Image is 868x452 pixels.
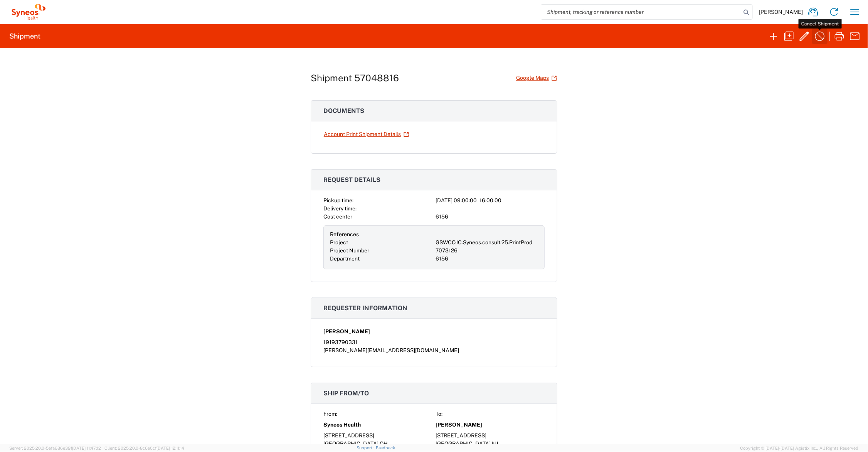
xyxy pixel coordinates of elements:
[541,5,741,19] input: Shipment, tracking or reference number
[323,304,407,312] span: Requester information
[323,107,364,114] span: Documents
[436,440,491,447] span: [GEOGRAPHIC_DATA]
[376,445,395,450] a: Feedback
[330,247,432,255] div: Project Number
[380,440,388,447] span: OH
[378,440,380,447] span: ,
[330,255,432,263] div: Department
[323,213,352,220] span: Cost center
[311,72,399,84] h1: Shipment 57048816
[436,197,545,205] div: [DATE] 09:00:00 - 16:00:00
[323,197,353,203] span: Pickup time:
[740,445,859,452] span: Copyright © [DATE]-[DATE] Agistix Inc., All Rights Reserved
[323,411,337,417] span: From:
[759,8,803,15] span: [PERSON_NAME]
[491,440,492,447] span: ,
[9,446,101,450] span: Server: 2025.20.0-5efa686e39f
[436,239,538,247] div: GSWCO.IC.Syneos.consult.25.PrintProd
[436,247,538,255] div: 7073126
[323,328,370,336] span: [PERSON_NAME]
[323,390,369,397] span: Ship from/to
[436,432,545,440] div: [STREET_ADDRESS]
[436,421,482,429] span: [PERSON_NAME]
[156,446,184,450] span: [DATE] 12:11:14
[436,255,538,263] div: 6156
[323,176,380,183] span: Request details
[436,213,545,221] div: 6156
[323,338,545,346] div: 19193790331
[9,32,40,41] h2: Shipment
[436,205,545,213] div: -
[104,446,184,450] span: Client: 2025.20.0-8c6e0cf
[323,421,361,429] span: Syneos Health
[323,440,378,447] span: [GEOGRAPHIC_DATA]
[330,239,432,247] div: Project
[323,346,545,355] div: [PERSON_NAME][EMAIL_ADDRESS][DOMAIN_NAME]
[330,231,359,237] span: References
[436,411,442,417] span: To:
[323,205,357,212] span: Delivery time:
[72,446,101,450] span: [DATE] 11:47:12
[323,432,432,440] div: [STREET_ADDRESS]
[516,71,557,85] a: Google Maps
[357,445,376,450] a: Support
[492,440,498,447] span: NJ
[323,128,409,141] a: Account Print Shipment Details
